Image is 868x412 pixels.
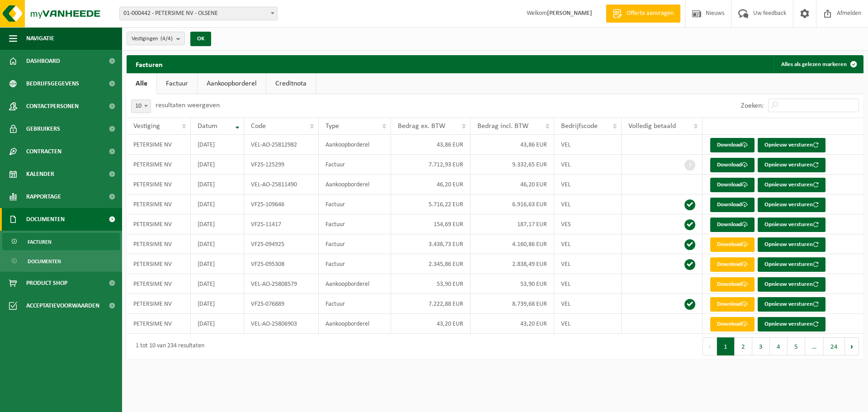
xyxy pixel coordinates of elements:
[471,155,554,175] td: 9.332,65 EUR
[244,294,319,314] td: VF25-076889
[471,314,554,334] td: 43,20 EUR
[554,234,622,254] td: VEL
[119,7,278,20] span: 01-000442 - PETERSIME NV - OLSENE
[758,237,826,252] button: Opnieuw versturen
[26,95,79,118] span: Contactpersonen
[160,36,173,42] count: (4/4)
[319,194,391,214] td: Factuur
[391,194,471,214] td: 5.716,22 EUR
[132,32,173,46] span: Vestigingen
[26,185,61,208] span: Rapportage
[391,135,471,155] td: 43,86 EUR
[127,175,191,194] td: PETERSIME NV
[191,254,245,274] td: [DATE]
[628,123,676,130] span: Volledig betaald
[710,218,755,232] a: Download
[325,123,339,130] span: Type
[26,27,54,50] span: Navigatie
[471,274,554,294] td: 53,90 EUR
[2,252,120,270] a: Documenten
[319,294,391,314] td: Factuur
[127,254,191,274] td: PETERSIME NV
[554,135,622,155] td: VEL
[251,123,266,130] span: Code
[131,99,151,113] span: 10
[824,337,845,355] button: 24
[26,163,54,185] span: Kalender
[391,274,471,294] td: 53,90 EUR
[319,175,391,194] td: Aankoopborderel
[710,178,755,192] a: Download
[471,175,554,194] td: 46,20 EUR
[710,257,755,272] a: Download
[391,155,471,175] td: 7.712,93 EUR
[319,274,391,294] td: Aankoopborderel
[391,294,471,314] td: 7.222,88 EUR
[391,214,471,234] td: 154,69 EUR
[157,73,197,94] a: Factuur
[758,297,826,312] button: Opnieuw versturen
[561,123,598,130] span: Bedrijfscode
[26,272,67,294] span: Product Shop
[319,234,391,254] td: Factuur
[191,294,245,314] td: [DATE]
[805,337,824,355] span: …
[391,314,471,334] td: 43,20 EUR
[5,392,151,412] iframe: chat widget
[391,254,471,274] td: 2.345,86 EUR
[554,314,622,334] td: VEL
[758,218,826,232] button: Opnieuw versturen
[554,214,622,234] td: VES
[191,314,245,334] td: [DATE]
[244,234,319,254] td: VF25-094925
[758,158,826,172] button: Opnieuw versturen
[127,214,191,234] td: PETERSIME NV
[191,214,245,234] td: [DATE]
[198,73,266,94] a: Aankoopborderel
[244,155,319,175] td: VF25-125299
[191,274,245,294] td: [DATE]
[471,234,554,254] td: 4.160,86 EUR
[319,214,391,234] td: Factuur
[127,55,172,73] h2: Facturen
[28,253,61,270] span: Documenten
[133,123,160,130] span: Vestiging
[774,55,863,73] button: Alles als gelezen markeren
[319,135,391,155] td: Aankoopborderel
[198,123,217,130] span: Datum
[191,135,245,155] td: [DATE]
[758,277,826,292] button: Opnieuw versturen
[752,337,770,355] button: 3
[120,7,277,20] span: 01-000442 - PETERSIME NV - OLSENE
[26,50,60,72] span: Dashboard
[319,254,391,274] td: Factuur
[127,155,191,175] td: PETERSIME NV
[2,233,120,250] a: Facturen
[624,9,676,18] span: Offerte aanvragen
[127,32,185,45] button: Vestigingen(4/4)
[710,317,755,331] a: Download
[554,175,622,194] td: VEL
[244,314,319,334] td: VEL-AO-25806903
[127,274,191,294] td: PETERSIME NV
[391,234,471,254] td: 3.438,73 EUR
[471,214,554,234] td: 187,17 EUR
[710,198,755,212] a: Download
[477,123,528,130] span: Bedrag incl. BTW
[26,208,65,231] span: Documenten
[127,234,191,254] td: PETERSIME NV
[770,337,788,355] button: 4
[244,175,319,194] td: VEL-AO-25811490
[319,314,391,334] td: Aankoopborderel
[26,72,79,95] span: Bedrijfsgegevens
[845,337,859,355] button: Next
[244,214,319,234] td: VF25-11417
[547,10,592,17] strong: [PERSON_NAME]
[191,194,245,214] td: [DATE]
[127,73,156,94] a: Alle
[127,194,191,214] td: PETERSIME NV
[758,138,826,152] button: Opnieuw versturen
[710,237,755,252] a: Download
[471,135,554,155] td: 43,86 EUR
[266,73,316,94] a: Creditnota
